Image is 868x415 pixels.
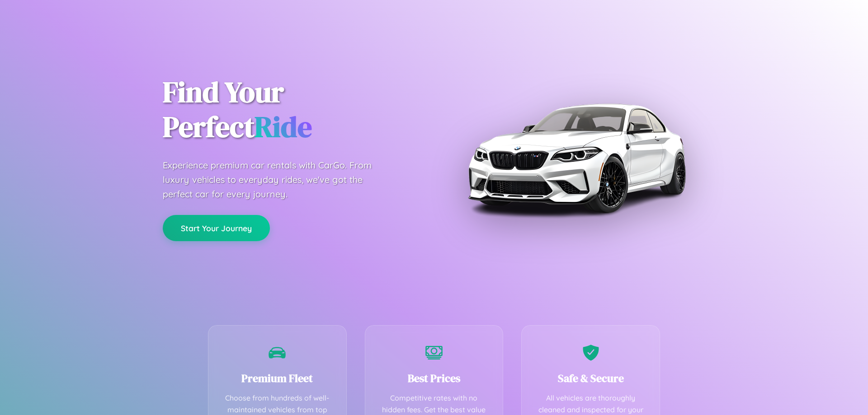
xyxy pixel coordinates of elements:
[163,75,420,145] h1: Find Your Perfect
[163,215,270,241] button: Start Your Journey
[379,371,490,386] h3: Best Prices
[255,107,312,146] span: Ride
[463,45,689,271] img: Premium BMW car rental vehicle
[535,371,646,386] h3: Safe & Secure
[222,371,333,386] h3: Premium Fleet
[163,158,389,201] p: Experience premium car rentals with CarGo. From luxury vehicles to everyday rides, we've got the ...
